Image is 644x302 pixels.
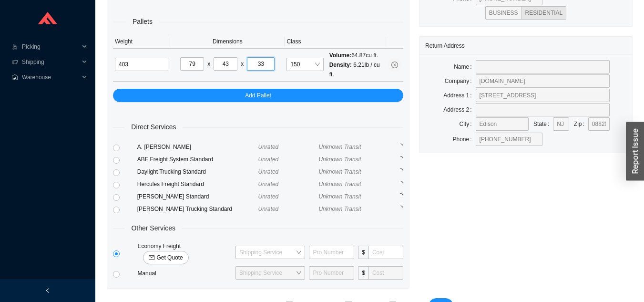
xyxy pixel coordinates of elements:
label: Address 1 [443,89,475,102]
span: Unrated [258,206,279,212]
span: loading [398,144,403,149]
span: Get Quote [156,253,183,262]
div: A. [PERSON_NAME] [137,142,258,152]
input: Cost [368,266,403,280]
div: Economy Freight [135,241,234,264]
div: [PERSON_NAME] Trucking Standard [137,204,258,214]
span: Volume: [329,52,351,59]
label: Phone [453,133,476,146]
div: 6.21 lb / cu ft. [329,60,384,79]
span: BUSINESS [489,10,518,16]
span: loading [398,193,403,199]
div: x [207,59,210,69]
label: Company [445,74,476,88]
span: Unrated [258,144,279,150]
label: State [533,117,553,131]
span: Unknown Transit [318,206,361,212]
button: Add Pallet [113,89,403,102]
span: loading [398,206,403,211]
input: H [247,57,275,71]
span: Shipping [22,54,79,70]
div: Hercules Freight Standard [137,179,258,189]
span: Unknown Transit [318,156,361,163]
label: City [460,117,476,131]
span: Unknown Transit [318,168,361,175]
span: loading [398,156,403,162]
div: Return Address [425,37,626,54]
span: $ [358,266,368,280]
span: RESIDENTIAL [525,10,563,16]
input: Pro Number [309,266,354,280]
button: mailGet Quote [143,251,188,264]
div: Daylight Trucking Standard [137,167,258,177]
span: loading [398,181,403,187]
span: Other Services [124,223,182,234]
span: mail [149,255,154,261]
span: left [45,288,51,293]
label: Zip [574,117,588,131]
span: Unknown Transit [318,193,361,200]
span: Add Pallet [245,91,271,100]
label: Address 2 [443,103,475,116]
span: $ [358,246,368,259]
th: Class [285,35,386,49]
div: [PERSON_NAME] Standard [137,192,258,201]
input: Pro Number [309,246,354,259]
input: L [180,57,204,71]
th: Dimensions [170,35,285,49]
input: W [214,57,237,71]
span: Unrated [258,168,279,175]
span: Direct Services [124,122,183,133]
input: Cost [368,246,403,259]
span: Unrated [258,181,279,187]
span: Picking [22,39,79,54]
span: Unknown Transit [318,181,361,187]
span: Unrated [258,156,279,163]
span: Density: [329,62,352,68]
th: Weight [113,35,170,49]
button: close-circle [388,58,401,72]
label: Name [454,60,475,73]
div: ABF Freight System Standard [137,155,258,164]
div: Manual [135,269,234,278]
span: 150 [290,58,319,71]
span: Pallets [126,16,159,27]
div: x [241,59,244,69]
span: Unrated [258,193,279,200]
span: Unknown Transit [318,144,361,150]
span: Warehouse [22,70,79,85]
div: 64.87 cu ft. [329,51,384,60]
span: loading [398,168,403,174]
